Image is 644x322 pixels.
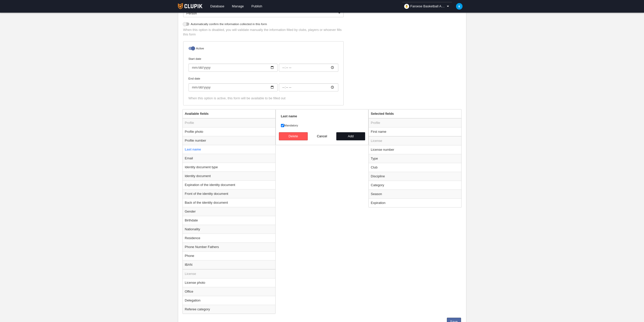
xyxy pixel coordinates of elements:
[456,3,463,10] img: c2l6ZT0zMHgzMCZmcz05JnRleHQ9SyZiZz0wMzliZTU%3D.png
[183,305,275,314] td: Referee category
[183,242,275,251] td: Phone Number Fathers
[369,127,461,136] td: First name
[369,136,461,145] td: License
[369,109,461,118] th: Selected fields
[404,4,409,9] img: organizador.30x30.png
[183,118,275,127] td: Profile
[183,234,275,242] td: Residence
[189,76,338,91] label: End date
[189,64,278,72] input: Start date
[183,145,275,154] td: Last name
[183,109,275,118] th: Available fields
[336,132,365,140] button: Add
[183,287,275,296] td: Office
[183,22,344,28] label: Automatically confirm the information collected in this form
[183,189,275,198] td: Front of the identity document
[189,56,338,72] label: Start date
[279,64,338,72] input: Start date
[183,251,275,260] td: Phone
[183,136,275,145] td: Profile number
[369,145,461,154] td: License number
[186,11,197,15] span: Person
[279,83,338,91] input: End date
[281,124,284,127] input: Mandatory
[183,296,275,305] td: Delegation
[189,46,338,52] label: Active
[369,172,461,181] td: Discipline
[279,132,308,140] button: Delete
[183,207,275,216] td: Gender
[369,198,461,207] td: Expiration
[183,127,275,136] td: Profile photo
[183,198,275,207] td: Back of the identity document
[369,118,461,127] td: Profile
[183,154,275,163] td: Email
[183,216,275,225] td: Birthdate
[281,123,363,128] label: Mandatory
[410,4,446,9] span: Faroese Basketball Association
[183,28,344,37] p: When this option is disabled, you will validate manually the information filled by clubs, players...
[369,163,461,172] td: Club
[369,181,461,190] td: Category
[183,260,275,269] td: IBAN
[402,2,452,11] a: Faroese Basketball Association
[183,269,275,278] td: License
[183,225,275,234] td: Nationality
[369,190,461,198] td: Season
[189,96,338,101] div: When this option is active, this form will be available to be filled out
[189,83,278,91] input: End date
[369,154,461,163] td: Type
[183,172,275,180] td: Identity document
[183,278,275,287] td: License photo
[178,3,202,9] img: Clupik
[308,132,337,140] button: Cancel
[183,180,275,189] td: Expiration of the identity document
[183,163,275,172] td: Identity document type
[281,114,297,118] strong: Last name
